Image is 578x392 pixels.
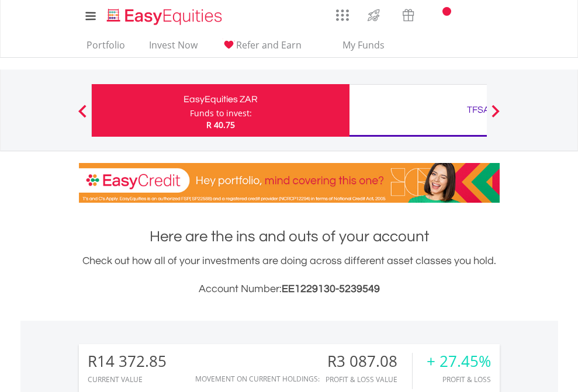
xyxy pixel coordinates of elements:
a: My Profile [485,3,515,29]
a: Invest Now [144,39,202,57]
a: FAQ's and Support [455,3,485,26]
a: Vouchers [391,3,425,25]
a: Home page [102,3,227,26]
h1: Here are the ins and outs of your account [79,226,500,247]
button: Next [484,110,507,122]
div: Check out how all of your investments are doing across different asset classes you hold. [79,253,500,297]
div: Profit & Loss [427,376,491,383]
img: vouchers-v2.svg [399,6,418,25]
div: Funds to invest: [190,107,252,119]
span: R 40.75 [206,119,235,130]
span: My Funds [326,37,402,53]
img: EasyEquities_Logo.png [105,7,227,26]
button: Previous [71,110,94,122]
img: thrive-v2.svg [364,6,383,25]
div: CURRENT VALUE [88,376,167,383]
img: grid-menu-icon.svg [336,9,349,22]
div: Profit & Loss Value [326,376,412,383]
h3: Account Number: [79,281,500,297]
div: R3 087.08 [326,353,412,370]
span: Refer and Earn [236,39,302,51]
span: EE1229130-5239549 [282,283,380,294]
a: Refer and Earn [217,39,306,57]
a: Notifications [425,3,455,26]
a: Portfolio [82,39,130,57]
div: + 27.45% [427,353,491,370]
div: R14 372.85 [88,353,167,370]
div: EasyEquities ZAR [99,91,342,107]
img: EasyCredit Promotion Banner [79,163,500,203]
div: Movement on Current Holdings: [195,375,320,383]
a: AppsGrid [328,3,357,22]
